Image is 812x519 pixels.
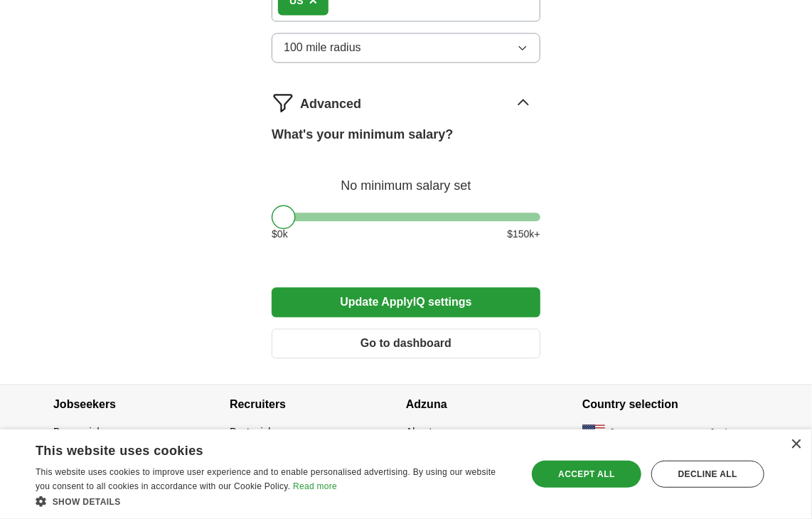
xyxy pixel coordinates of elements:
a: Browse jobs [53,426,107,437]
a: Read more, opens a new window [293,481,337,491]
div: Close [791,439,801,450]
button: 100 mile radius [272,33,540,63]
div: No minimum salary set [272,161,540,196]
button: Go to dashboard [272,328,540,358]
button: Update ApplyIQ settings [272,287,540,317]
span: [GEOGRAPHIC_DATA] [611,426,715,441]
img: US flag [582,424,605,442]
div: Accept all [532,461,641,488]
div: This website uses cookies [36,438,477,459]
span: $ 0 k [272,227,288,242]
div: Show details [36,494,513,508]
span: This website uses cookies to improve user experience and to enable personalised advertising. By u... [36,467,496,491]
span: $ 150 k+ [507,227,540,242]
button: change [720,426,753,441]
h4: Country selection [582,385,759,424]
span: Advanced [300,95,361,114]
img: filter [272,91,294,114]
a: Post a job [230,426,274,437]
a: About [406,426,432,437]
span: 100 mile radius [284,39,361,56]
div: Decline all [651,461,764,488]
span: Show details [53,497,121,507]
label: What's your minimum salary? [272,125,453,144]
